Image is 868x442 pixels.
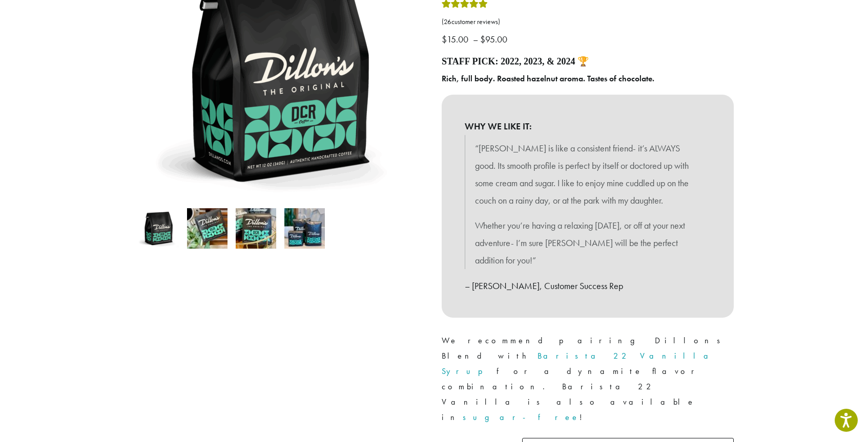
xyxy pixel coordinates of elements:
span: – [473,33,478,45]
p: Whether you’re having a relaxing [DATE], or off at your next adventure- I’m sure [PERSON_NAME] wi... [475,217,700,269]
img: Dillons - Image 2 [187,208,228,249]
span: 26 [444,17,451,26]
span: $ [480,33,485,45]
bdi: 15.00 [442,33,471,45]
p: – [PERSON_NAME], Customer Success Rep [465,277,711,295]
h4: Staff Pick: 2022, 2023, & 2024 🏆 [442,56,734,68]
img: Dillons - Image 4 [284,208,325,249]
span: $ [442,33,447,45]
img: Dillons [138,208,179,249]
a: (26customer reviews) [442,17,734,27]
bdi: 95.00 [480,33,510,45]
img: Dillons - Image 3 [236,208,276,249]
p: We recommend pairing Dillons Blend with for a dynamite flavor combination. Barista 22 Vanilla is ... [442,333,734,425]
b: WHY WE LIKE IT: [465,118,711,135]
p: “[PERSON_NAME] is like a consistent friend- it’s ALWAYS good. Its smooth profile is perfect by it... [475,140,700,209]
a: sugar-free [463,412,580,423]
b: Rich, full body. Roasted hazelnut aroma. Tastes of chocolate. [442,73,654,84]
a: Barista 22 Vanilla Syrup [442,350,716,377]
